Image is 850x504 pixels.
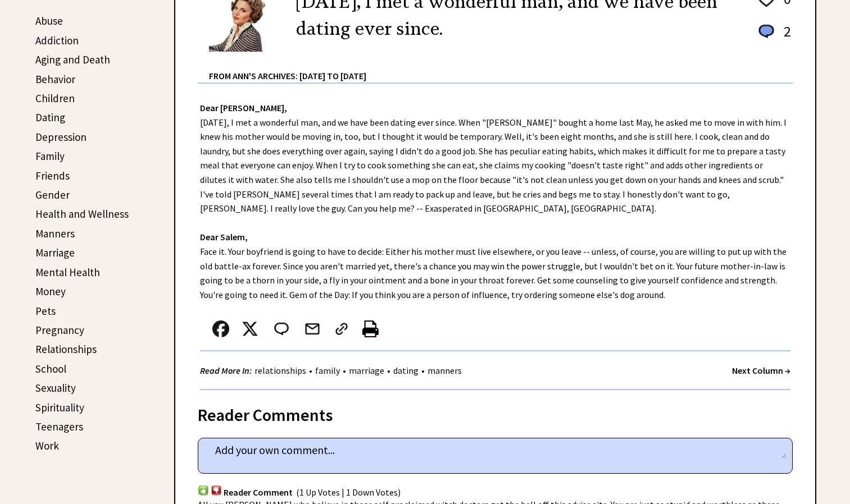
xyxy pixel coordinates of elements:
[756,22,776,40] img: message_round%201.png
[732,365,790,376] a: Next Column →
[35,14,63,28] a: Abuse
[346,365,387,376] a: marriage
[242,320,258,337] img: x_small.png
[224,487,293,498] span: Reader Comment
[35,401,84,414] a: Spirituality
[390,365,421,376] a: dating
[35,130,87,144] a: Depression
[35,227,75,240] a: Manners
[35,34,79,47] a: Addiction
[35,53,110,66] a: Aging and Death
[272,320,291,337] img: message_round%202.png
[35,207,129,221] a: Health and Wellness
[35,362,66,375] a: School
[35,246,75,259] a: Marriage
[304,320,321,337] img: mail.png
[35,285,66,298] a: Money
[35,149,65,163] a: Family
[211,485,222,496] img: votdown.png
[200,231,248,242] strong: Dear Salem,
[333,320,350,337] img: link_02.png
[175,84,815,390] div: [DATE], I met a wonderful man, and we have been dating ever since. When "[PERSON_NAME]" bought a ...
[35,304,56,318] a: Pets
[35,111,65,124] a: Dating
[198,485,209,496] img: votup.png
[198,403,793,421] div: Reader Comments
[35,381,76,395] a: Sexuality
[425,365,465,376] a: manners
[778,22,792,52] td: 2
[362,320,379,337] img: printer%20icon.png
[35,169,70,182] a: Friends
[296,487,401,498] span: (1 Up Votes | 1 Down Votes)
[200,102,287,113] strong: Dear [PERSON_NAME],
[35,265,100,279] a: Mental Health
[35,91,75,105] a: Children
[252,365,309,376] a: relationships
[209,53,793,83] div: From Ann's Archives: [DATE] to [DATE]
[35,323,84,337] a: Pregnancy
[35,420,83,433] a: Teenagers
[200,364,465,378] div: • • • •
[200,365,252,376] strong: Read More In:
[35,72,75,86] a: Behavior
[312,365,343,376] a: family
[212,320,229,337] img: facebook.png
[35,188,70,201] a: Gender
[35,439,59,452] a: Work
[35,342,97,356] a: Relationships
